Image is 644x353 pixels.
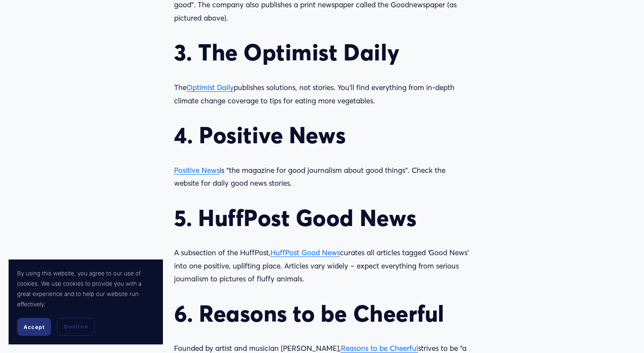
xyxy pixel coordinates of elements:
section: Cookie banner [9,259,163,344]
h2: 6. Reasons to be Cheerful [174,300,470,327]
h2: 4. Positive News [174,122,470,149]
span: Accept [24,324,45,330]
a: Positive News [174,166,220,175]
button: Decline [57,318,95,336]
button: Accept [17,318,51,336]
a: Optimist Daily [187,83,234,92]
h2: 5. HuffPost Good News [174,205,470,232]
p: A subsection of the HuffPost, curates all articles tagged ‘Good News’ into one positive, upliftin... [174,246,470,286]
p: is “the magazine for good journalism about good things”. Check the website for daily good news st... [174,164,470,190]
h2: 3. The Optimist Daily [174,39,470,66]
a: HuffPost Good News [271,248,340,257]
p: The publishes solutions, not stories. You’ll find everything from in-depth climate change coverag... [174,81,470,107]
p: By using this website, you agree to our use of cookies. We use cookies to provide you with a grea... [17,268,154,309]
a: Reasons to be Cheerful [341,344,418,353]
span: Decline [64,323,88,331]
